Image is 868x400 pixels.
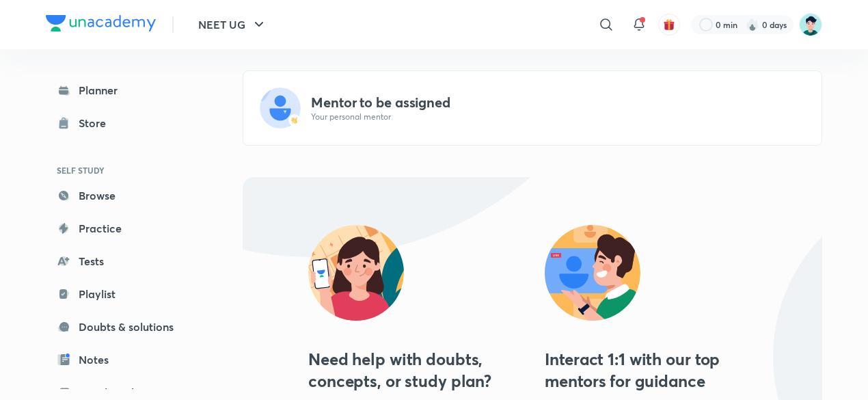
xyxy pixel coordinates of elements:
[46,248,204,275] a: Tests
[799,13,822,36] img: Shamas Khan
[46,346,204,373] a: Notes
[46,15,156,35] a: Company Logo
[663,18,675,31] img: avatar
[260,88,301,129] img: -
[46,313,204,341] a: Doubts & solutions
[308,225,404,321] img: Need help
[46,15,156,31] img: Company Logo
[288,114,301,126] img: -
[311,111,805,122] p: Your personal mentor
[79,115,114,131] div: Store
[190,11,275,38] button: NEET UG
[746,18,759,31] img: streak
[46,159,204,182] h6: SELF STUDY
[46,280,204,308] a: Playlist
[46,182,204,209] a: Browse
[53,11,90,22] span: Support
[545,225,640,321] img: Live Interact
[46,109,204,137] a: Store
[311,94,805,111] h4: Mentor to be assigned
[658,14,680,36] button: avatar
[46,215,204,242] a: Practice
[46,77,204,104] a: Planner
